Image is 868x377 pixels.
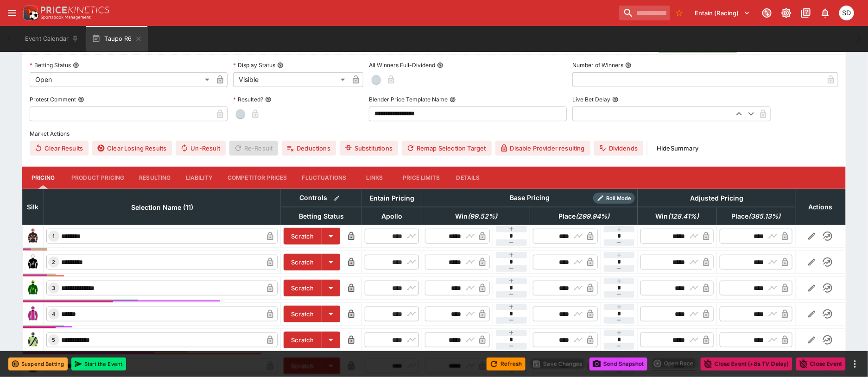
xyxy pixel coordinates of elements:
[817,5,834,21] button: Notifications
[836,3,857,23] button: Stuart Dibb
[229,141,278,156] span: Re-Result
[220,167,295,189] button: Competitor Prices
[64,167,132,189] button: Product Pricing
[25,229,40,244] img: runner 1
[701,358,792,371] button: Close Event (+8s TV Delay)
[402,141,492,156] button: Remap Selection Target
[651,141,704,156] button: HideSummary
[30,72,213,87] div: Open
[602,195,635,202] span: Roll Mode
[51,337,57,343] span: 5
[593,193,635,204] div: Show/hide Price Roll mode configuration.
[4,5,20,21] button: open drawer
[41,15,91,19] img: Sportsbook Management
[22,167,64,189] button: Pricing
[51,233,57,239] span: 1
[589,358,647,371] button: Send Snapshot
[284,332,322,348] button: Scratch
[51,259,57,265] span: 2
[395,167,447,189] button: Price Limits
[572,61,623,69] p: Number of Winners
[30,61,71,69] p: Betting Status
[495,141,590,156] button: Disable Provider resulting
[41,6,109,13] img: PriceKinetics
[121,202,203,213] span: Selection Name (11)
[437,62,444,69] button: All Winners Full-Dividend
[178,167,220,189] button: Liability
[282,141,336,156] button: Deductions
[796,358,846,371] button: Close Event
[778,5,795,21] button: Toggle light/dark mode
[362,189,422,207] th: Entain Pricing
[265,96,272,103] button: Resulted?
[798,5,814,21] button: Documentation
[176,141,225,156] button: Un-Result
[132,167,178,189] button: Resulting
[284,228,322,245] button: Scratch
[612,96,619,103] button: Live Bet Delay
[450,96,456,103] button: Blender Price Template Name
[233,95,263,103] p: Resulted?
[795,189,845,225] th: Actions
[73,62,79,69] button: Betting Status
[721,211,791,222] span: Place(385.13%)
[284,254,322,270] button: Scratch
[233,61,275,69] p: Display Status
[19,26,84,52] button: Event Calendar
[507,192,554,204] div: Base Pricing
[86,26,147,52] button: Taupo R6
[668,211,699,222] em: ( 128.41 %)
[576,211,609,222] em: ( 299.94 %)
[30,95,76,103] p: Protest Comment
[331,192,343,204] button: Bulk edit
[638,189,795,207] th: Adjusted Pricing
[594,141,643,156] button: Dividends
[369,95,448,103] p: Blender Price Template Name
[284,306,322,322] button: Scratch
[625,62,632,69] button: Number of Winners
[354,167,395,189] button: Links
[30,141,89,156] button: Clear Results
[369,61,435,69] p: All Winners Full-Dividend
[281,189,362,207] th: Controls
[645,211,709,222] span: Win(128.41%)
[78,96,84,103] button: Protest Comment
[447,167,489,189] button: Details
[619,6,670,20] input: search
[759,5,775,21] button: Connected to PK
[71,358,126,371] button: Start the Event
[690,6,756,20] button: Select Tenant
[445,211,507,222] span: Win(99.52%)
[548,211,620,222] span: Place(299.94%)
[25,255,40,270] img: runner 2
[233,72,348,87] div: Visible
[23,189,44,225] th: Silk
[25,333,40,347] img: runner 5
[572,95,610,103] p: Live Bet Delay
[51,285,57,291] span: 3
[340,141,398,156] button: Substitutions
[849,358,861,370] button: more
[362,207,422,225] th: Apollo
[651,357,697,370] div: split button
[295,167,354,189] button: Fluctuations
[8,358,68,371] button: Suspend Betting
[748,211,780,222] em: ( 385.13 %)
[51,311,57,317] span: 4
[92,141,172,156] button: Clear Losing Results
[25,307,40,321] img: runner 4
[839,6,854,20] div: Stuart Dibb
[25,281,40,295] img: runner 3
[487,358,526,371] button: Refresh
[468,211,497,222] em: ( 99.52 %)
[20,4,39,22] img: PriceKinetics Logo
[289,211,354,222] span: Betting Status
[672,6,687,20] button: No Bookmarks
[30,127,838,141] label: Market Actions
[284,280,322,296] button: Scratch
[277,62,284,69] button: Display Status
